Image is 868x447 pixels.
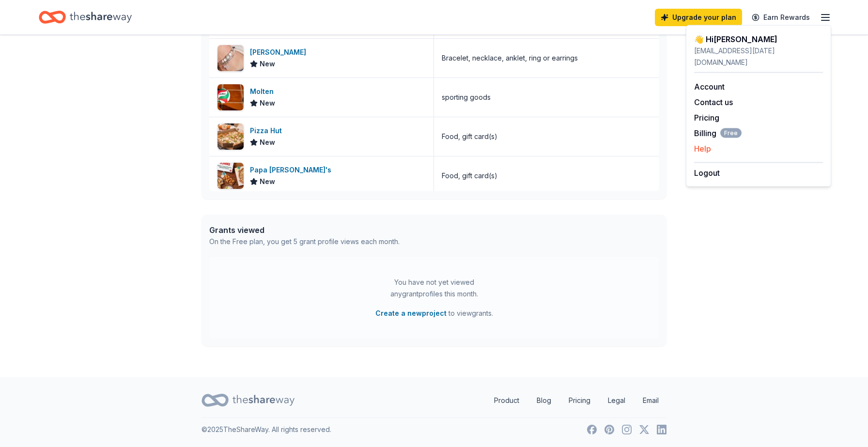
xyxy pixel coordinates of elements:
[260,176,275,187] span: New
[201,424,331,435] p: © 2025 TheShareWay. All rights reserved.
[746,9,816,26] a: Earn Rewards
[486,391,527,410] a: Product
[694,82,725,92] a: Account
[250,46,310,58] div: [PERSON_NAME]
[655,9,742,26] a: Upgrade your plan
[694,127,742,139] button: BillingFree
[375,308,447,319] button: Create a newproject
[250,125,286,137] div: Pizza Hut
[373,277,495,300] div: You have not yet viewed any grant profiles this month.
[217,163,244,189] img: Image for Papa John's
[209,236,400,247] div: On the Free plan, you get 5 grant profile views each month.
[250,164,335,176] div: Papa [PERSON_NAME]'s
[694,143,711,154] button: Help
[442,52,578,64] div: Bracelet, necklace, anklet, ring or earrings
[694,127,742,139] span: Billing
[694,45,823,68] div: [EMAIL_ADDRESS][DATE][DOMAIN_NAME]
[260,97,275,109] span: New
[694,96,733,108] button: Contact us
[260,137,275,148] span: New
[375,308,493,319] span: to view grants .
[217,84,244,110] img: Image for Molten
[694,33,823,45] div: 👋 Hi [PERSON_NAME]
[250,86,278,97] div: Molten
[217,123,244,150] img: Image for Pizza Hut
[442,92,491,103] div: sporting goods
[217,45,244,71] img: Image for Lizzy James
[260,58,275,70] span: New
[442,170,497,182] div: Food, gift card(s)
[442,131,497,142] div: Food, gift card(s)
[635,391,666,410] a: Email
[600,391,633,410] a: Legal
[694,113,719,123] a: Pricing
[720,128,742,138] span: Free
[209,224,400,236] div: Grants viewed
[39,6,132,29] a: Home
[561,391,598,410] a: Pricing
[529,391,559,410] a: Blog
[486,391,666,410] nav: quick links
[694,167,720,179] button: Logout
